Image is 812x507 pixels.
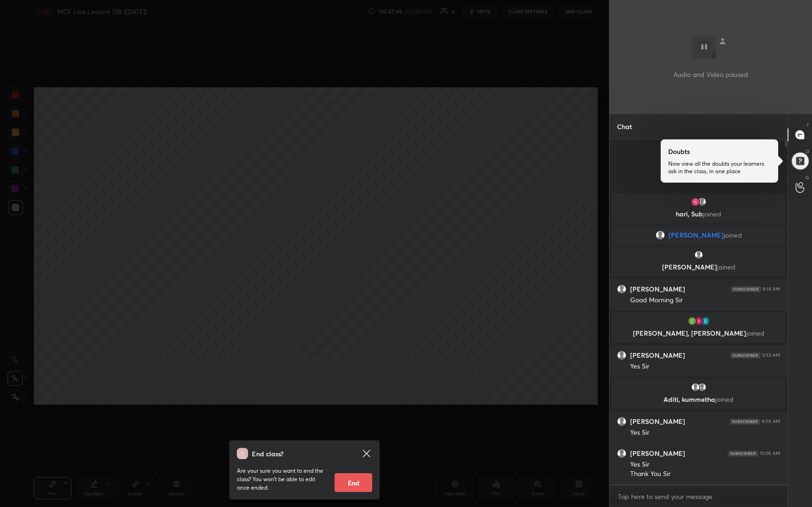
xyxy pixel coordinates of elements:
[730,353,760,358] img: 4P8fHbbgJtejmAAAAAElFTkSuQmCC
[697,383,707,392] img: default.png
[617,351,626,360] img: default.png
[617,263,780,271] p: [PERSON_NAME]
[730,419,760,424] img: 4P8fHbbgJtejmAAAAAElFTkSuQmCC
[617,330,780,337] p: [PERSON_NAME], [PERSON_NAME]
[237,467,327,492] p: Are your sure you want to end the class? You won’t be able to edit once ended.
[609,114,640,139] p: Chat
[717,262,735,271] span: joined
[691,383,700,392] img: default.png
[630,469,780,479] div: Thank You Sir
[703,209,721,218] span: joined
[746,329,765,338] span: joined
[617,210,780,218] p: hari, Sub
[763,286,780,292] div: 9:19 AM
[630,296,780,305] div: Good Morning Sir
[669,231,724,239] span: [PERSON_NAME]
[701,316,710,326] img: thumbnail.jpg
[805,174,809,181] p: G
[694,250,703,260] img: default.png
[760,451,780,456] div: 10:06 AM
[252,449,283,459] h4: End class?
[715,395,734,404] span: joined
[762,353,780,358] div: 9:53 AM
[630,362,780,371] div: Yes Sir
[691,197,700,207] img: thumbnail.jpg
[687,316,697,326] img: thumbnail.jpg
[806,122,809,129] p: T
[673,69,748,79] p: Audio and Video paused
[630,351,685,360] h6: [PERSON_NAME]
[656,230,665,240] img: default.png
[617,417,626,426] img: default.png
[806,148,809,155] p: D
[630,449,685,458] h6: [PERSON_NAME]
[609,192,788,484] div: grid
[694,316,703,326] img: thumbnail.jpg
[731,286,761,292] img: 4P8fHbbgJtejmAAAAAElFTkSuQmCC
[617,396,780,403] p: Aditi, kummetha
[697,197,707,207] img: default.png
[630,428,780,438] div: Yes Sir
[630,285,685,293] h6: [PERSON_NAME]
[728,451,758,456] img: 4P8fHbbgJtejmAAAAAElFTkSuQmCC
[617,285,626,293] img: default.png
[762,419,780,424] div: 9:59 AM
[617,449,626,458] img: default.png
[630,460,780,469] div: Yes Sir
[630,417,685,426] h6: [PERSON_NAME]
[724,231,742,239] span: joined
[335,473,372,492] button: End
